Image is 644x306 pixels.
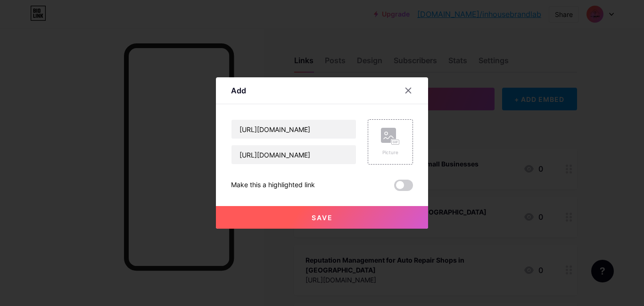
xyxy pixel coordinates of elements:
[312,214,333,222] span: Save
[231,85,246,96] div: Add
[381,149,400,156] div: Picture
[231,120,356,139] input: Title
[231,180,315,191] div: Make this a highlighted link
[216,206,428,229] button: Save
[231,145,356,164] input: URL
